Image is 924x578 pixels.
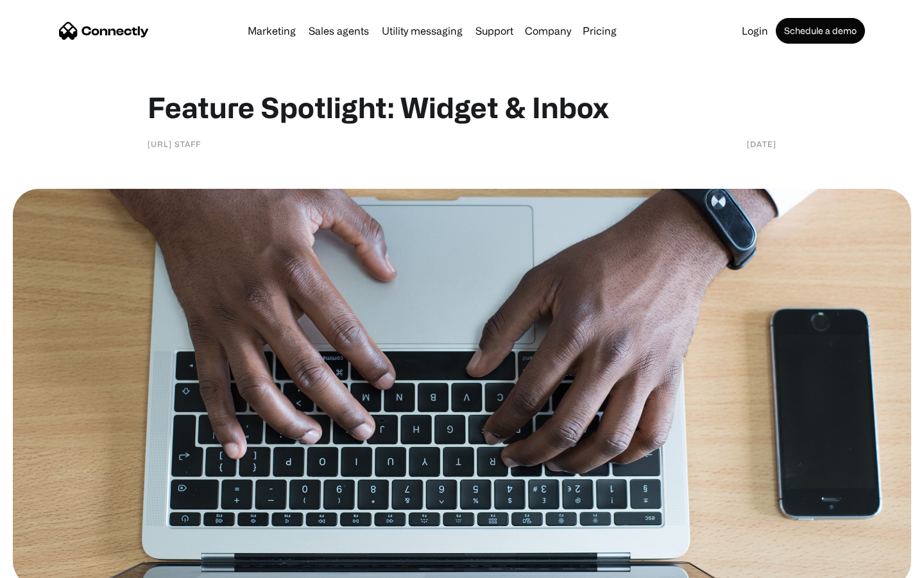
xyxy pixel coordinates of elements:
div: [URL] staff [148,137,201,150]
div: [DATE] [747,137,776,150]
div: Company [521,22,575,40]
a: Schedule a demo [776,18,865,44]
a: Utility messaging [377,26,468,36]
a: Pricing [577,26,622,36]
a: home [59,21,149,40]
div: Company [525,22,571,40]
a: Login [737,26,773,36]
a: Sales agents [304,26,374,36]
a: Marketing [243,26,301,36]
ul: Language list [26,556,77,574]
aside: Language selected: English [13,556,77,574]
a: Support [470,26,518,36]
h1: Feature Spotlight: Widget & Inbox [148,90,776,125]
